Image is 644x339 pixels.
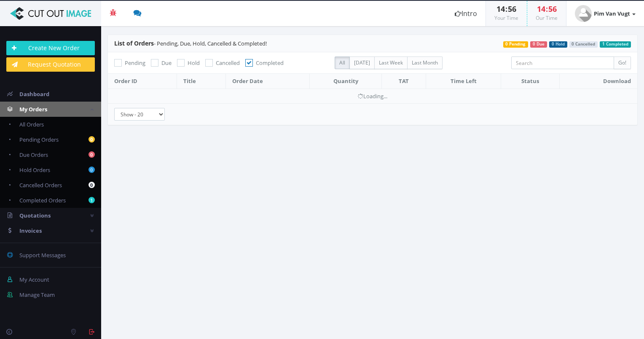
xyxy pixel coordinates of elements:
a: Create New Order [6,41,95,55]
small: Your Time [494,14,518,22]
label: All [335,56,350,69]
th: Title [177,74,225,89]
strong: Pim Van Vugt [594,10,630,17]
img: Cut Out Image [6,7,95,20]
span: Hold [188,59,200,67]
a: Pim Van Vugt [566,1,644,26]
b: 0 [89,167,95,173]
th: Download [560,74,637,89]
b: 0 [89,182,95,188]
span: Pending [125,59,145,67]
label: Last Month [407,56,443,69]
span: Due Orders [19,151,48,159]
span: Quotations [19,212,51,219]
span: My Orders [19,105,47,113]
span: 0 Hold [549,41,567,48]
span: - Pending, Due, Hold, Cancelled & Completed! [114,40,267,47]
span: 0 Due [530,41,547,48]
span: Hold Orders [19,166,50,174]
input: Go! [614,56,631,69]
span: 0 Cancelled [569,41,598,48]
span: My Account [19,276,49,283]
b: 0 [89,151,95,158]
th: Time Left [426,74,501,89]
span: Dashboard [19,90,49,98]
img: user_default.jpg [575,5,592,22]
span: : [505,4,508,14]
label: [DATE] [349,56,375,69]
a: Request Quotation [6,57,95,72]
span: 56 [508,4,516,14]
label: Last Week [374,56,408,69]
input: Search [511,56,614,69]
span: Completed [256,59,284,67]
th: Order Date [226,74,310,89]
span: 56 [548,4,557,14]
span: Cancelled Orders [19,181,62,189]
span: Quantity [333,77,358,85]
th: TAT [382,74,426,89]
span: Completed Orders [19,196,66,204]
span: List of Orders [114,39,154,47]
small: Our Time [536,14,558,22]
b: 1 [89,197,95,203]
span: Support Messages [19,251,66,259]
b: 0 [89,136,95,143]
th: Order ID [108,74,177,89]
span: 14 [496,4,505,14]
span: Manage Team [19,291,55,299]
span: 14 [537,4,545,14]
span: All Orders [19,121,44,128]
span: Due [161,59,172,67]
th: Status [501,74,559,89]
span: Invoices [19,227,42,234]
a: Intro [446,1,486,26]
span: 0 Pending [503,41,529,48]
span: 1 Completed [600,41,631,48]
td: Loading... [108,89,637,103]
span: Pending Orders [19,136,59,143]
span: : [545,4,548,14]
span: Cancelled [216,59,240,67]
